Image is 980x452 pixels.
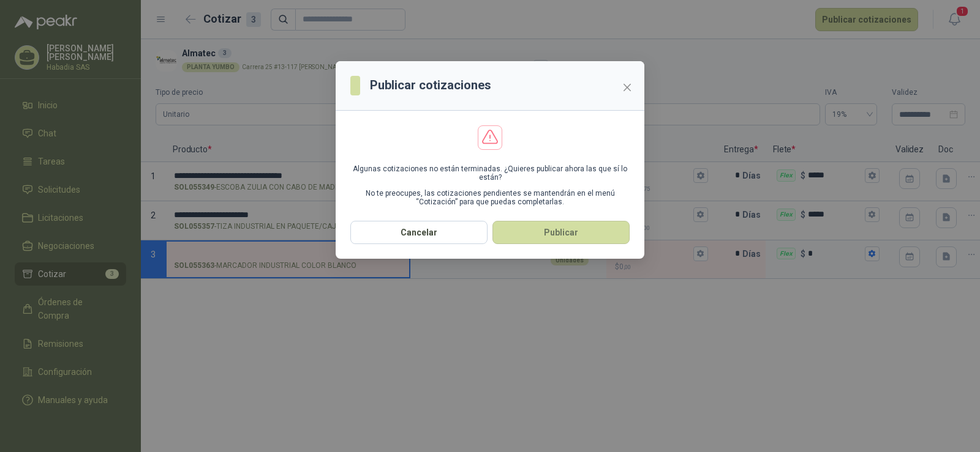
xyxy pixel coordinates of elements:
button: Publicar [492,221,630,244]
p: Algunas cotizaciones no están terminadas. ¿Quieres publicar ahora las que sí lo están? [350,165,630,182]
span: close [622,83,632,92]
p: No te preocupes, las cotizaciones pendientes se mantendrán en el menú “Cotización” para que pueda... [350,189,630,206]
button: Close [617,78,637,97]
button: Cancelar [350,221,488,244]
h3: Publicar cotizaciones [370,76,491,95]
